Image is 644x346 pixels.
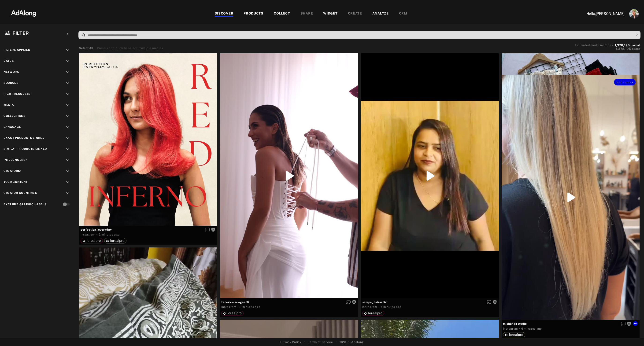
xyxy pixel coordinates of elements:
span: Sources [4,81,19,85]
span: Rights not requested [493,300,497,304]
span: mishahairstudio [503,322,638,326]
span: Collections [4,114,26,118]
span: Media [4,103,14,107]
i: keyboard_arrow_down [65,180,70,185]
span: Similar Products Linked [4,147,47,151]
span: Your Content [4,180,27,184]
i: keyboard_arrow_down [65,103,70,108]
i: keyboard_arrow_left [65,32,70,37]
i: keyboard_arrow_down [65,147,70,152]
i: keyboard_arrow_down [65,169,70,174]
button: Enable diffusion on this media [345,300,352,305]
div: SHARE [300,11,313,17]
span: federica.scagnetti [221,300,356,304]
span: lorealpro [227,311,242,315]
button: Get rights [614,79,636,85]
time: 2025-09-09T13:20:59.000Z [381,305,401,309]
div: CRM [399,11,407,17]
span: Right Requests [4,92,30,96]
span: Filters applied [4,48,30,52]
span: perfection_everyday [81,228,216,232]
button: Enable diffusion on this media [620,321,627,326]
div: lorealpro [505,333,523,336]
time: 2025-09-09T13:23:14.000Z [99,233,119,236]
span: Influencers* [4,158,27,162]
i: keyboard_arrow_down [65,125,70,130]
span: · [237,305,239,309]
button: 1,378,195exact [575,47,640,51]
span: Rights not requested [627,322,631,325]
span: Rights not requested [211,228,215,231]
span: Language [4,125,21,129]
span: Exact Products Linked [4,136,45,140]
div: Instagram [81,232,95,237]
a: Privacy Policy [280,340,301,344]
button: Select All [79,46,93,51]
span: lorealpro [368,311,383,315]
i: keyboard_arrow_down [65,92,70,97]
span: Creator Countries [4,191,37,195]
div: DISCOVER [215,11,233,17]
i: keyboard_arrow_down [65,70,70,75]
time: 2025-09-09T13:19:18.000Z [521,327,542,330]
time: 2025-09-09T13:22:54.000Z [240,305,260,309]
div: COLLECT [274,11,290,17]
span: 1,378,195 [615,44,630,47]
div: CREATE [348,11,362,17]
span: lorealpro [87,239,101,243]
span: sampa_hairartist [362,300,497,304]
button: Account settings [628,8,640,20]
span: · [378,305,379,309]
span: Get rights [617,81,633,84]
span: · [519,327,520,331]
div: Instagram [503,327,518,331]
div: lorealpro [106,239,125,242]
i: keyboard_arrow_down [65,59,70,64]
span: Rights not requested [352,300,356,304]
i: keyboard_arrow_down [65,48,70,53]
span: Network [4,70,19,74]
div: Press shift+click to select multiple medias [97,46,163,51]
button: Enable diffusion on this media [486,300,493,305]
i: keyboard_arrow_down [65,136,70,141]
button: Enable diffusion on this media [204,227,211,232]
div: WIDGET [323,11,337,17]
p: Hello, [PERSON_NAME] [577,11,624,17]
div: lorealpro [223,312,242,315]
i: keyboard_arrow_down [65,191,70,196]
i: keyboard_arrow_down [65,81,70,86]
div: PRODUCTS [244,11,263,17]
span: • [304,340,305,344]
span: lorealpro [110,239,125,243]
div: lorealpro [364,312,383,315]
button: 1,378,195partial [615,44,640,47]
div: Exclude Graphic Labels [4,202,46,206]
i: keyboard_arrow_down [65,114,70,119]
i: keyboard_arrow_down [65,158,70,163]
img: ACg8ocLjEk1irI4XXb49MzUGwa4F_C3PpCyg-3CPbiuLEZrYEA=s96-c [629,9,639,18]
div: ANALYZE [372,11,389,17]
div: lorealpro [82,239,101,242]
span: Creators* [4,169,22,173]
div: Instagram [221,305,236,309]
span: 1,378,195 [616,47,631,51]
span: © 2025 - Adalong [340,340,364,344]
span: lorealpro [509,333,523,337]
span: Estimated media matches: [575,44,614,47]
span: · [96,233,98,236]
div: Instagram [362,305,377,309]
span: Dates [4,59,14,63]
span: • [336,340,337,344]
img: 63233d7d88ed69de3c212112c67096b6.png [3,6,44,20]
span: Filter [12,30,29,36]
a: Terms of Service [308,340,333,344]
